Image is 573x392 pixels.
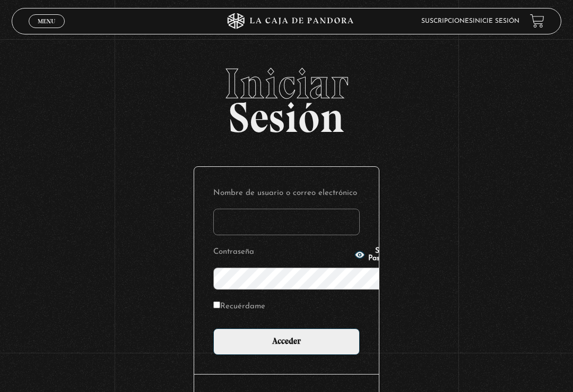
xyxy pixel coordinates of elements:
[530,14,544,28] a: View your shopping cart
[368,247,399,262] span: Show Password
[473,18,519,24] a: Inicie sesión
[213,186,360,200] label: Nombre de usuario o correo electrónico
[213,301,220,308] input: Recuérdame
[213,299,265,314] label: Recuérdame
[421,18,473,24] a: Suscripciones
[213,328,360,355] input: Acceder
[34,27,59,34] span: Cerrar
[12,63,562,105] span: Iniciar
[38,18,55,24] span: Menu
[213,245,351,259] label: Contraseña
[354,247,399,262] button: Show Password
[12,63,562,130] h2: Sesión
